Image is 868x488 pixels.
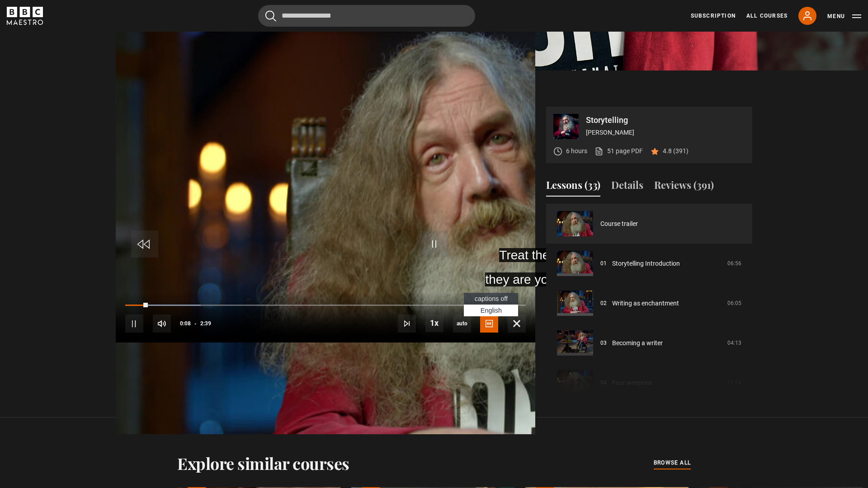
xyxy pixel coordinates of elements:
p: [PERSON_NAME] [586,128,745,137]
a: Subscription [691,12,736,20]
button: Fullscreen [508,314,526,333]
span: browse all [654,458,691,467]
button: Mute [153,314,171,333]
a: Course trailer [600,219,638,229]
button: Reviews (391) [654,178,714,197]
a: All Courses [746,12,788,20]
button: Playback Rate [425,314,443,332]
p: 6 hours [566,146,587,156]
button: Submit the search query [265,10,276,22]
span: - [194,320,197,327]
a: 51 page PDF [594,146,643,156]
video-js: Video Player [116,107,535,343]
a: Writing as enchantment [612,299,679,308]
button: Lessons (33) [546,178,600,197]
span: captions off [475,295,508,302]
svg: BBC Maestro [7,7,43,25]
h2: Explore similar courses [177,454,349,473]
a: browse all [654,458,691,468]
span: 2:39 [200,315,211,332]
span: auto [453,314,471,333]
button: Toggle navigation [827,12,861,21]
span: 0:08 [180,315,191,332]
a: Becoming a writer [612,338,663,348]
button: Details [611,178,643,197]
div: Progress Bar [125,305,526,306]
p: 4.8 (391) [663,146,689,156]
a: Storytelling Introduction [612,259,680,268]
p: Storytelling [586,116,745,124]
span: English [481,307,502,314]
input: Search [258,5,475,27]
div: Current quality: 1080p [453,314,471,333]
button: Pause [125,314,143,333]
button: Captions [480,314,498,333]
button: Next Lesson [398,314,416,333]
